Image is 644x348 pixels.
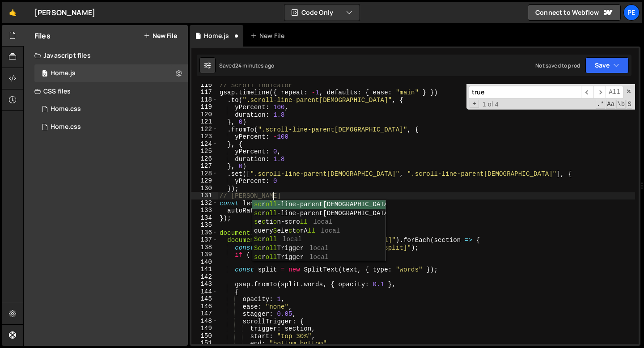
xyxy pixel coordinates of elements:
span: Toggle Replace mode [470,100,479,108]
div: 143 [191,280,218,288]
div: 120 [191,111,218,119]
div: 126 [191,155,218,163]
div: 130 [191,185,218,192]
div: 142 [191,273,218,281]
div: 122 [191,126,218,133]
div: 147 [191,310,218,318]
div: 136 [191,229,218,237]
div: 151 [191,340,218,347]
span: ​ [581,86,593,99]
span: CaseSensitive Search [606,100,615,109]
span: Alt-Enter [606,86,623,99]
div: Not saved to prod [535,62,580,69]
div: 127 [191,162,218,170]
div: 121 [191,118,218,126]
button: Save [585,57,629,73]
span: Whole Word Search [616,100,626,109]
span: ​ [593,86,606,99]
div: 150 [191,332,218,340]
div: 148 [191,318,218,325]
div: Home.js [204,31,229,40]
button: New File [144,32,177,39]
div: 139 [191,251,218,259]
span: Search In Selection [627,100,632,109]
div: [PERSON_NAME] [34,7,95,18]
input: Search for [469,86,581,99]
div: 144 [191,288,218,296]
div: 133 [191,207,218,214]
div: 119 [191,103,218,111]
div: New File [250,31,288,40]
div: 118 [191,96,218,104]
div: 125 [191,148,218,155]
div: 129 [191,177,218,185]
div: 145 [191,295,218,303]
div: 135 [191,221,218,229]
div: Home.css [51,123,81,131]
div: 140 [191,259,218,266]
div: 141 [191,266,218,273]
div: 117 [191,89,218,96]
a: 🤙 [2,2,24,23]
a: Connect to Webflow [528,4,621,21]
div: Saved [219,62,274,69]
div: 17029/46779.css [34,118,188,136]
div: 149 [191,325,218,332]
div: 17029/46778.js [34,64,188,82]
span: 0 [42,71,47,78]
div: 24 minutes ago [235,62,274,69]
div: 146 [191,303,218,310]
div: Home.css [51,105,81,113]
div: 128 [191,170,218,178]
div: CSS files [24,82,188,100]
div: 17029/46831.css [34,100,188,118]
h2: Files [34,31,51,41]
span: 1 of 4 [479,101,502,108]
button: Code Only [284,4,360,21]
div: 132 [191,199,218,207]
a: Pe [623,4,640,21]
div: 124 [191,140,218,148]
div: Javascript files [24,47,188,64]
div: 123 [191,133,218,140]
div: 134 [191,214,218,222]
span: RegExp Search [596,100,605,109]
div: 138 [191,244,218,251]
div: 131 [191,192,218,199]
div: 137 [191,236,218,244]
div: Home.js [51,69,76,77]
div: 116 [191,81,218,89]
